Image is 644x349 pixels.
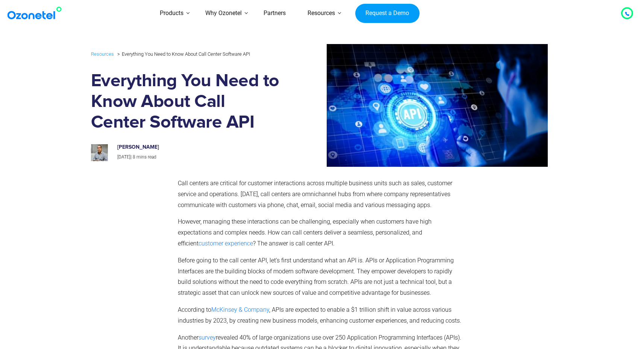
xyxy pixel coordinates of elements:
[117,144,276,151] h6: [PERSON_NAME]
[211,306,269,313] a: McKinsey & Company
[117,153,276,162] p: |
[133,154,135,160] span: 8
[178,257,454,296] span: Before going to the call center API, let’s first understand what an API is. APIs or Application P...
[355,4,420,23] a: Request a Demo
[117,154,130,160] span: [DATE]
[115,49,250,59] li: Everything You Need to Know About Call Center Software API
[91,50,114,58] a: Resources
[178,306,461,324] span: , APIs are expected to enable a $1 trillion shift in value across various industries by 2023, by ...
[253,240,335,247] span: ? The answer is call center API.
[178,334,199,341] span: Another
[91,144,108,161] img: prashanth-kancherla_avatar-200x200.jpeg
[178,218,432,247] span: However, managing these interactions can be challenging, especially when customers have high expe...
[178,306,211,313] span: According to
[136,154,156,160] span: mins read
[91,71,284,133] h1: Everything You Need to Know About Call Center Software API
[199,240,253,247] a: customer experience
[178,180,452,209] span: Call centers are critical for customer interactions across multiple business units such as sales,...
[199,334,216,341] a: survey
